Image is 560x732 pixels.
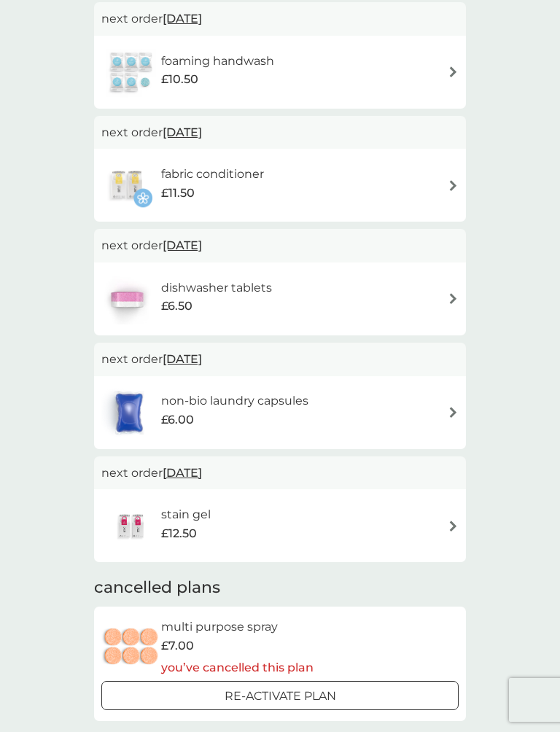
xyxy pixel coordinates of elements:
h6: dishwasher tablets [161,279,272,297]
h6: multi purpose spray [161,618,314,636]
span: [DATE] [163,4,202,33]
p: Re-activate Plan [225,687,336,706]
p: next order [101,236,459,255]
h6: non-bio laundry capsules [161,392,308,410]
img: arrow right [448,407,459,418]
span: [DATE] [163,459,202,487]
span: £10.50 [161,70,198,89]
h6: stain gel [161,505,211,524]
p: you’ve cancelled this plan [161,658,314,677]
img: dishwasher tablets [101,273,152,324]
p: next order [101,123,459,142]
p: next order [101,464,459,483]
span: [DATE] [163,231,202,260]
span: £12.50 [161,524,197,543]
img: stain gel [101,500,161,551]
img: non-bio laundry capsules [101,387,157,438]
button: Re-activate Plan [101,681,459,710]
span: £11.50 [161,184,195,203]
span: £7.00 [161,636,194,655]
span: [DATE] [163,118,202,147]
h6: foaming handwash [161,52,274,71]
img: arrow right [448,293,459,304]
span: £6.00 [161,410,194,429]
span: [DATE] [163,345,202,373]
span: £6.50 [161,297,192,316]
img: arrow right [448,180,459,191]
h2: cancelled plans [94,577,466,599]
p: next order [101,350,459,369]
img: foaming handwash [101,47,161,98]
p: next order [101,9,459,28]
img: fabric conditioner [101,160,152,211]
h6: fabric conditioner [161,165,264,184]
img: arrow right [448,66,459,77]
img: arrow right [448,521,459,532]
img: multi purpose spray [101,622,161,673]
